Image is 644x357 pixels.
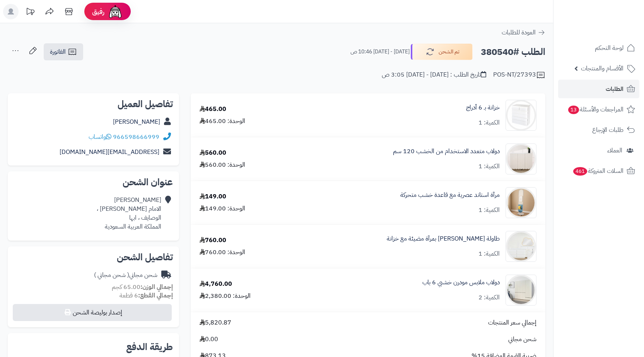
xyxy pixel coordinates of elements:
span: طلبات الإرجاع [592,125,624,135]
span: 461 [573,167,588,176]
strong: إجمالي القطع: [138,291,173,300]
span: شحن مجاني [508,335,536,344]
img: ai-face.png [108,4,123,19]
span: 13 [568,105,579,114]
span: رفيق [92,7,104,16]
a: [EMAIL_ADDRESS][DOMAIN_NAME] [60,147,159,157]
img: 1726554486-%D9%81%D8%A7%D8%B2%D8%A71-90x90.jpg [506,100,536,131]
img: 1752130001-1-90x90.jpg [506,143,536,174]
a: طاولة [PERSON_NAME] بمرآة مضيئة مع خزانة [387,234,500,243]
img: 1753258059-1-90x90.jpg [506,187,536,218]
span: الأقسام والمنتجات [581,63,624,74]
div: تاريخ الطلب : [DATE] - [DATE] 3:05 ص [382,70,486,79]
a: الفاتورة [44,43,83,60]
a: خزانة بـ 6 أدراج [466,103,500,112]
a: تحديثات المنصة [20,4,40,21]
div: [PERSON_NAME] الامام [PERSON_NAME] ، الوصايف ، ابها المملكة العربية السعودية [97,196,161,231]
img: 1753514452-1-90x90.jpg [506,231,536,262]
strong: إجمالي الوزن: [140,282,173,292]
a: دولاب متعدد الاستخدام من الخشب 120 سم [393,147,500,156]
div: الوحدة: 149.00 [200,204,245,213]
span: العودة للطلبات [502,28,536,37]
img: 1759047434-110103010042-90x90.jpg [506,275,536,306]
span: لوحة التحكم [595,43,624,53]
span: الطلبات [606,84,624,94]
span: العملاء [607,145,622,156]
div: 760.00 [200,236,226,245]
a: واتساب [89,132,111,142]
span: المراجعات والأسئلة [567,104,624,115]
div: الوحدة: 760.00 [200,248,245,257]
span: ( شحن مجاني ) [94,270,129,280]
h2: طريقة الدفع [126,342,173,352]
span: السلات المتروكة [572,166,624,176]
h2: تفاصيل الشحن [14,253,173,262]
button: تم الشحن [411,44,473,60]
div: الكمية: 1 [478,118,500,127]
div: 560.00 [200,149,226,157]
div: الوحدة: 2,380.00 [200,292,251,301]
div: POS-NT/27393 [493,70,545,80]
div: 4,760.00 [200,280,232,289]
div: الكمية: 1 [478,206,500,215]
h2: تفاصيل العميل [14,99,173,109]
small: 65.00 كجم [112,282,173,292]
span: 0.00 [200,335,218,344]
span: إجمالي سعر المنتجات [488,318,536,327]
div: 465.00 [200,105,226,114]
a: 966598666999 [113,132,159,142]
a: المراجعات والأسئلة13 [558,100,639,119]
a: العملاء [558,141,639,160]
div: الكمية: 1 [478,162,500,171]
span: 5,820.87 [200,318,231,327]
h2: عنوان الشحن [14,178,173,187]
h2: الطلب #380540 [481,44,545,60]
img: logo-2.png [591,14,637,30]
div: شحن مجاني [94,271,157,280]
div: الكمية: 1 [478,249,500,258]
button: إصدار بوليصة الشحن [13,304,172,321]
a: العودة للطلبات [502,28,545,37]
a: طلبات الإرجاع [558,121,639,139]
small: 6 قطعة [120,291,173,300]
div: الوحدة: 465.00 [200,117,245,126]
a: مرآة استاند عصرية مع قاعدة خشب متحركة [400,191,500,200]
a: [PERSON_NAME] [113,117,160,126]
div: 149.00 [200,192,226,201]
div: الكمية: 2 [478,293,500,302]
div: الوحدة: 560.00 [200,161,245,169]
a: الطلبات [558,80,639,98]
a: دولاب ملابس مودرن خشبي 6 باب [422,278,500,287]
a: لوحة التحكم [558,39,639,57]
span: الفاتورة [50,47,66,56]
small: [DATE] - [DATE] 10:46 ص [350,48,410,56]
a: السلات المتروكة461 [558,162,639,180]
